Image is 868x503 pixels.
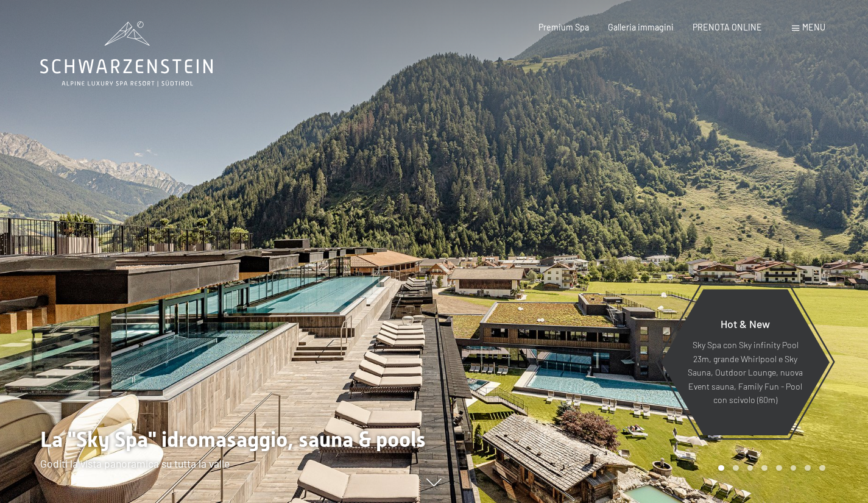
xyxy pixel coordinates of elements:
div: Carousel Page 1 (Current Slide) [718,465,724,471]
a: Hot & New Sky Spa con Sky infinity Pool 23m, grande Whirlpool e Sky Sauna, Outdoor Lounge, nuova ... [660,288,830,436]
div: Carousel Page 6 [791,465,797,471]
div: Carousel Page 5 [776,465,782,471]
a: Premium Spa [538,22,589,32]
div: Carousel Pagination [714,465,825,471]
span: Menu [802,22,825,32]
p: Sky Spa con Sky infinity Pool 23m, grande Whirlpool e Sky Sauna, Outdoor Lounge, nuova Event saun... [687,338,803,407]
div: Carousel Page 8 [819,465,825,471]
div: Carousel Page 2 [733,465,739,471]
div: Carousel Page 4 [761,465,767,471]
div: Carousel Page 3 [747,465,753,471]
a: PRENOTA ONLINE [693,22,762,32]
a: Galleria immagini [608,22,674,32]
div: Carousel Page 7 [805,465,811,471]
span: Hot & New [721,317,770,330]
